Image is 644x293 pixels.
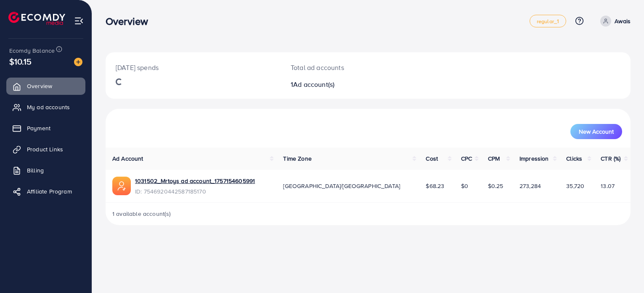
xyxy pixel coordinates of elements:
[74,16,84,26] img: menu
[293,80,334,89] span: Ad account(s)
[597,16,631,27] a: Awais
[566,182,584,190] span: 35,720
[135,187,255,196] span: ID: 7546920442587185170
[579,129,614,134] span: New Account
[530,15,566,27] a: regular_1
[6,141,85,158] a: Product Links
[615,16,631,26] p: Awais
[112,177,131,195] img: ic-ads-acc.e4c84228.svg
[6,120,85,137] a: Payment
[27,103,70,111] span: My ad accounts
[566,154,582,163] span: Clicks
[601,154,620,163] span: CTR (%)
[135,177,255,185] a: 1031502_Mrtoys ad account_1757154605991
[6,99,85,116] a: My ad accounts
[461,182,468,190] span: $0
[8,12,65,25] img: logo
[27,124,50,132] span: Payment
[9,55,32,67] span: $10.15
[74,58,82,66] img: image
[112,154,143,163] span: Ad Account
[9,46,55,55] span: Ecomdy Balance
[488,182,504,190] span: $0.25
[291,81,402,89] h2: 1
[426,182,444,190] span: $68.23
[6,78,85,94] a: Overview
[112,210,171,218] span: 1 available account(s)
[601,182,615,190] span: 13.07
[27,82,52,90] span: Overview
[283,182,400,190] span: [GEOGRAPHIC_DATA]/[GEOGRAPHIC_DATA]
[519,154,549,163] span: Impression
[537,19,559,24] span: regular_1
[488,154,500,163] span: CPM
[27,166,44,175] span: Billing
[27,187,72,196] span: Affiliate Program
[291,62,402,73] p: Total ad accounts
[283,154,311,163] span: Time Zone
[570,124,622,139] button: New Account
[519,182,541,190] span: 273,284
[426,154,438,163] span: Cost
[27,145,63,153] span: Product Links
[116,62,270,73] p: [DATE] spends
[6,162,85,179] a: Billing
[461,154,472,163] span: CPC
[6,183,85,200] a: Affiliate Program
[106,15,155,27] h3: Overview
